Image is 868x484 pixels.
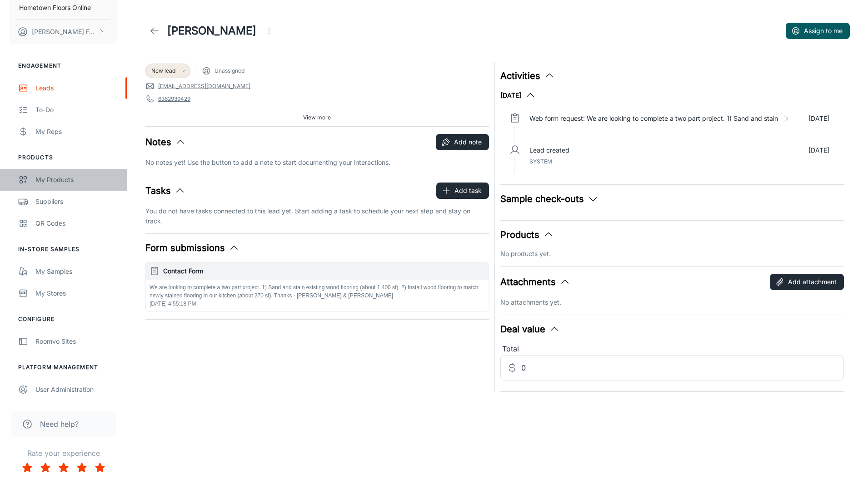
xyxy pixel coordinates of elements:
span: Need help? [40,419,79,430]
span: System [529,158,552,165]
h1: [PERSON_NAME] [167,23,256,39]
span: [DATE] 4:55:18 PM [150,301,196,307]
span: Unassigned [215,67,244,75]
button: View more [299,111,334,124]
div: New lead [145,64,190,78]
span: View more [303,114,331,122]
h6: Contact Form [163,266,485,276]
p: [DATE] [808,114,829,123]
button: Sample check-outs [500,192,599,206]
button: Add note [436,134,489,150]
div: To-do [35,105,118,115]
div: My Stores [35,288,118,298]
div: QR Codes [35,218,118,228]
button: [PERSON_NAME] Foulon [9,20,118,44]
p: We are looking to complete a two part project. 1) Sand and stain existing wood flooring (about 1,... [150,283,485,300]
div: My Products [35,175,118,185]
button: Add task [436,183,489,199]
p: Hometown Floors Online [19,3,91,13]
button: Contact FormWe are looking to complete a two part project. 1) Sand and stain existing wood floori... [146,262,489,311]
button: Tasks [145,184,185,198]
button: [DATE] [500,90,536,101]
p: You do not have tasks connected to this lead yet. Start adding a task to schedule your next step ... [145,206,489,226]
a: 6362939429 [158,95,190,103]
button: Deal value [500,322,560,336]
div: User Administration [35,385,118,395]
p: No products yet. [500,249,844,259]
button: Form submissions [145,241,239,255]
div: Total [500,343,844,355]
p: [DATE] [808,145,829,155]
div: My Reps [35,127,118,137]
a: [EMAIL_ADDRESS][DOMAIN_NAME] [158,82,250,90]
button: Add attachment [770,274,844,290]
p: Lead created [529,145,569,155]
p: No attachments yet. [500,297,844,307]
div: My Samples [35,267,118,277]
p: [PERSON_NAME] Foulon [32,27,96,37]
button: Attachments [500,275,570,289]
button: Open menu [260,22,278,40]
button: Products [500,228,554,242]
input: Estimated deal value [521,355,844,380]
div: Suppliers [35,197,118,207]
p: No notes yet! Use the button to add a note to start documenting your interactions. [145,158,489,168]
div: Leads [35,83,118,93]
button: Notes [145,135,186,149]
div: Roomvo Sites [35,336,118,346]
button: Assign to me [786,23,850,39]
span: New lead [151,67,175,75]
p: Web form request: We are looking to complete a two part project. 1) Sand and stain [529,114,778,123]
button: Activities [500,69,555,83]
